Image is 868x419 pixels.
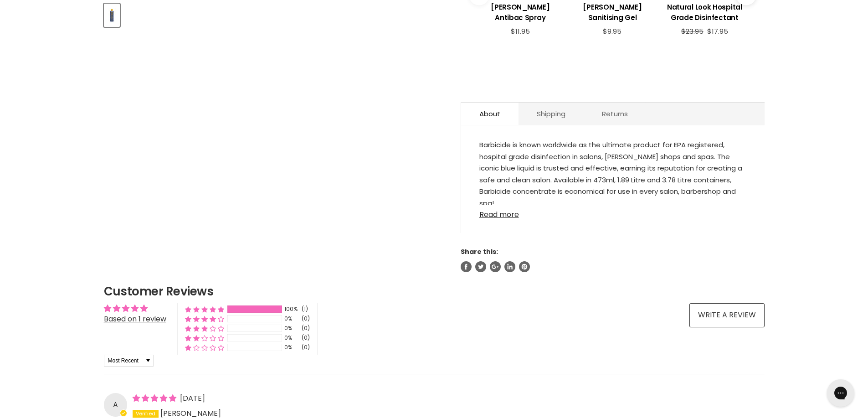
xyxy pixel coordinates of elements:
span: [PERSON_NAME] [160,408,221,419]
select: Sort dropdown [104,355,154,367]
a: Based on 1 review [104,314,166,324]
button: Barbicide Concentrate [104,4,120,27]
div: (1) [302,305,308,313]
h3: [PERSON_NAME] Antibac Spray [479,2,562,23]
iframe: Gorgias live chat messenger [822,376,859,410]
h3: [PERSON_NAME] Sanitising Gel [571,2,654,23]
span: $9.95 [603,26,621,36]
div: Average rating is 5.00 stars [104,303,166,314]
div: Product thumbnails [103,1,446,27]
h3: Natural Look Hospital Grade Disinfectant [663,2,746,23]
a: Write a review [689,303,765,327]
span: Share this: [461,247,498,256]
img: Barbicide Concentrate [105,5,119,26]
div: 100% [284,305,299,313]
span: $11.95 [511,26,530,36]
span: $23.95 [681,26,704,36]
span: $17.95 [707,26,728,36]
a: About [461,103,519,125]
aside: Share this: [461,248,765,272]
a: Returns [584,103,646,125]
div: 100% (1) reviews with 5 star rating [185,305,224,313]
a: Shipping [519,103,584,125]
h2: Customer Reviews [104,283,765,300]
div: Barbicide is known worldwide as the ultimate product for EPA registered, hospital grade disinfect... [479,139,746,205]
div: A [104,393,127,416]
span: 5 star review [133,393,178,403]
a: Read more [479,205,746,219]
span: [DATE] [180,393,205,403]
